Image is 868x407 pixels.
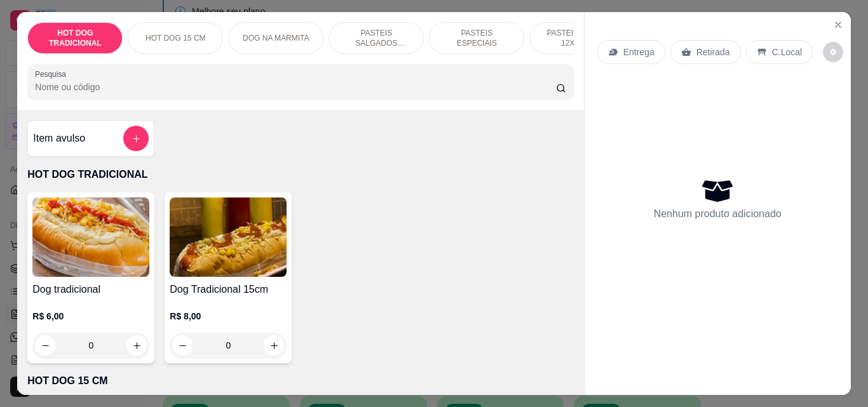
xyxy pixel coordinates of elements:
[27,373,573,389] p: HOT DOG 15 CM
[38,28,112,48] p: HOT DOG TRADICIONAL
[170,310,287,323] p: R$ 8,00
[264,335,284,356] button: increase-product-quantity
[172,335,193,356] button: decrease-product-quantity
[540,28,614,48] p: PASTEIS DOCES 12X20cm
[32,197,149,277] img: product-image
[823,42,843,62] button: decrease-product-quantity
[654,206,782,222] p: Nenhum produto adicionado
[123,126,149,151] button: add-separate-item
[35,69,71,79] label: Pesquisa
[33,131,85,146] h4: Item avulso
[828,15,848,35] button: Close
[243,33,309,43] p: DOG NA MARMITA
[623,46,654,58] p: Entrega
[440,28,513,48] p: PASTEIS ESPECIAIS
[772,46,802,58] p: C.Local
[339,28,413,48] p: PASTEIS SALGADOS 12X20cm
[35,335,55,356] button: decrease-product-quantity
[27,167,573,182] p: HOT DOG TRADICIONAL
[126,335,147,356] button: increase-product-quantity
[32,282,149,297] h4: Dog tradicional
[35,81,556,93] input: Pesquisa
[696,46,730,58] p: Retirada
[170,282,287,297] h4: Dog Tradicional 15cm
[32,310,149,323] p: R$ 6,00
[170,197,287,277] img: product-image
[146,33,205,43] p: HOT DOG 15 CM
